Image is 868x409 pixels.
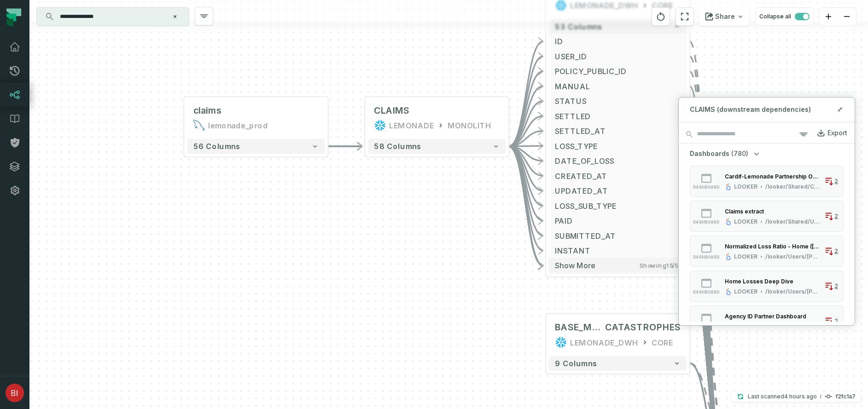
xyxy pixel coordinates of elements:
[765,218,821,225] div: /looker/Shared/Underwriting, Insurance, & Actuarial/Europe
[725,208,764,215] div: Claims extract
[834,178,838,185] span: 2
[725,173,821,180] div: Cardif-Lemonade Partnership Overview
[549,213,687,228] button: PAID
[570,336,638,348] div: LEMONADE_DWH
[699,7,750,26] button: Share
[555,230,681,241] span: SUBMITTED_AT
[690,166,844,197] button: dashboardLOOKER/looker/Shared/Cardif2
[549,243,687,258] button: INSTANT
[734,218,757,225] div: LOOKER
[834,317,838,325] span: 2
[555,96,681,107] span: STATUS
[640,262,681,269] span: Showing 15 / 53
[549,64,687,79] button: POLICY_PUBLIC_ID
[555,66,681,77] span: POLICY_PUBLIC_ID
[549,138,687,153] button: LOSS_TYPE
[389,120,434,132] div: LEMONADE
[549,109,687,123] button: SETTLED
[549,198,687,213] button: LOSS_SUB_TYPE
[734,183,757,190] div: LOOKER
[549,123,687,138] button: SETTLED_AT
[834,282,838,290] span: 2
[809,127,847,142] a: Export
[509,86,543,146] g: Edge from 64a8aa764b9a94250f08d29e18cbad1f to 45da6fc772a3c934e09863ce6338991f
[731,149,748,158] span: (780)
[693,185,720,190] span: dashboard
[374,104,409,116] div: CLAIMS
[6,384,24,402] img: avatar of ben inbar
[605,322,681,334] span: CATASTROPHES
[555,261,595,270] span: Show more
[374,142,421,150] span: 58 columns
[765,288,821,295] div: /looker/Users/Matt Novak
[549,94,687,109] button: STATUS
[690,105,811,114] span: CLAIMS (downstream dependencies)
[693,220,720,225] span: dashboard
[549,228,687,243] button: SUBMITTED_AT
[555,322,605,334] span: BASE_MONOLITH_
[549,79,687,93] button: MANUAL
[690,236,844,267] button: dashboardLOOKER/looker/Users/[PERSON_NAME]2
[690,305,844,337] button: dashboardLOOKER/looker/Users/[PERSON_NAME]2
[690,149,729,158] span: Dashboards
[555,215,681,226] span: PAID
[549,258,687,273] button: Show moreShowing15/53
[652,336,673,348] div: CORE
[765,183,821,190] div: /looker/Shared/Cardif
[549,34,687,49] button: ID
[690,271,844,302] button: dashboardLOOKER/looker/Users/[PERSON_NAME]2
[734,253,757,260] div: LOOKER
[549,183,687,198] button: UPDATED_AT
[725,243,821,250] div: Normalized Loss Ratio - Home (Matt N Copy)
[555,155,681,166] span: DATE_OF_LOSS
[819,8,838,26] button: zoom in
[836,394,856,399] h4: f2fc1a7
[555,359,597,368] span: 9 columns
[555,51,681,62] span: USER_ID
[555,36,681,47] span: ID
[549,49,687,63] button: USER_ID
[170,12,180,21] button: Clear search query
[784,393,817,400] relative-time: Oct 7, 2025, 7:35 AM EDT
[555,81,681,92] span: MANUAL
[193,104,222,116] div: claims
[690,149,761,158] button: Dashboards(780)
[693,255,720,259] span: dashboard
[555,245,681,256] span: INSTANT
[193,142,240,150] span: 56 columns
[755,7,814,26] button: Collapse all
[748,392,817,401] p: Last scanned
[725,278,793,285] div: Home Losses Deep Dive
[549,153,687,168] button: DATE_OF_LOSS
[555,185,681,196] span: UPDATED_AT
[555,110,681,121] span: SETTLED
[725,313,806,320] div: Agency ID Partner Dashboard
[834,248,838,255] span: 2
[509,146,543,161] g: Edge from 64a8aa764b9a94250f08d29e18cbad1f to 45da6fc772a3c934e09863ce6338991f
[549,168,687,183] button: CREATED_AT
[734,288,757,295] div: LOOKER
[555,140,681,151] span: LOSS_TYPE
[555,170,681,181] span: CREATED_AT
[838,8,856,26] button: zoom out
[509,146,543,265] g: Edge from 64a8aa764b9a94250f08d29e18cbad1f to 45da6fc772a3c934e09863ce6338991f
[765,253,821,260] div: /looker/Users/Matt Novak
[448,120,492,132] div: MONOLITH
[834,213,838,220] span: 2
[827,129,847,137] div: Export
[731,391,861,402] button: Last scanned[DATE] 7:35:38 AMf2fc1a7
[693,290,720,294] span: dashboard
[690,201,844,232] button: dashboardLOOKER/looker/Shared/Underwriting, Insurance, & Actuarial/[GEOGRAPHIC_DATA]2
[208,120,268,132] div: lemonade_prod
[555,126,681,137] span: SETTLED_AT
[555,200,681,211] span: LOSS_SUB_TYPE
[555,322,681,334] div: BASE_MONOLITH_CATASTROPHES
